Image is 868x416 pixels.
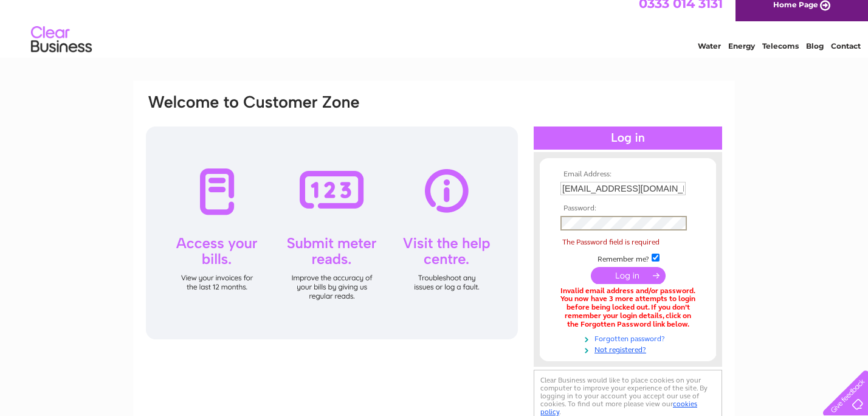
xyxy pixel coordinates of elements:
div: Invalid email address and/or password. You now have 3 more attempts to login before being locked ... [560,287,695,329]
a: Not registered? [560,343,698,355]
th: Email Address: [557,170,698,179]
a: Blog [806,52,824,61]
a: Telecoms [762,52,799,61]
a: Contact [831,52,861,61]
a: cookies policy [540,400,697,416]
a: Forgotten password? [560,332,698,344]
div: Clear Business is a trading name of Verastar Limited (registered in [GEOGRAPHIC_DATA] No. 3667643... [148,7,722,59]
input: Submit [591,267,666,284]
th: Password: [557,204,698,213]
span: The Password field is required [562,238,660,246]
a: 0333 014 3131 [639,6,723,21]
td: Remember me? [557,252,698,264]
img: logo.png [30,32,92,69]
a: Water [698,52,721,61]
a: Energy [728,52,755,61]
